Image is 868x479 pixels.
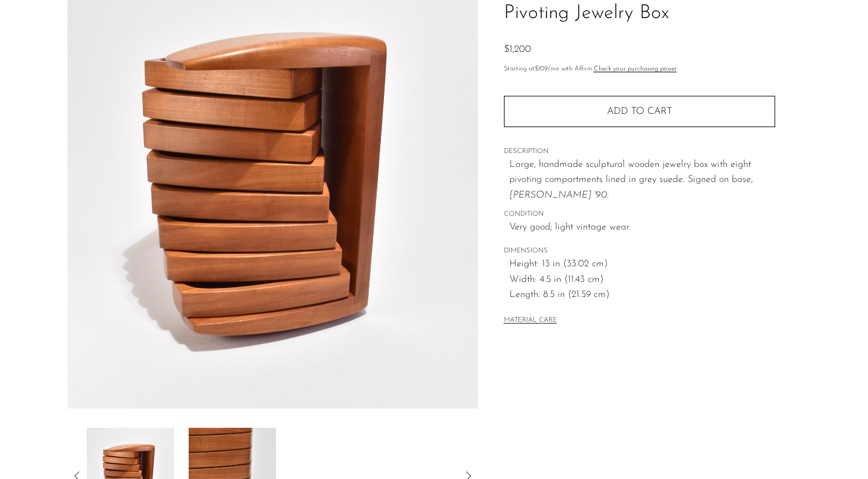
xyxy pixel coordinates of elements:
[504,316,557,325] button: MATERIAL CARE
[509,190,609,200] em: [PERSON_NAME] '90.
[504,64,775,75] p: Starting at /mo with Affirm.
[509,160,753,200] span: Large, handmade sculptural wooden jewelry box with eight pivoting compartments lined in grey sued...
[504,45,531,54] span: $1,200
[504,209,775,220] span: CONDITION
[607,107,672,116] span: Add to cart
[504,96,775,127] button: Add to cart
[509,287,775,303] span: Length: 8.5 in (21.59 cm)
[535,66,548,72] span: $109
[594,66,677,72] a: Check your purchasing power - Learn more about Affirm Financing (opens in modal)
[509,220,775,236] span: Very good; light vintage wear.
[509,272,775,288] span: Width: 4.5 in (11.43 cm)
[509,257,775,272] span: Height: 13 in (33.02 cm)
[504,146,775,157] span: DESCRIPTION
[504,246,775,257] span: DIMENSIONS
